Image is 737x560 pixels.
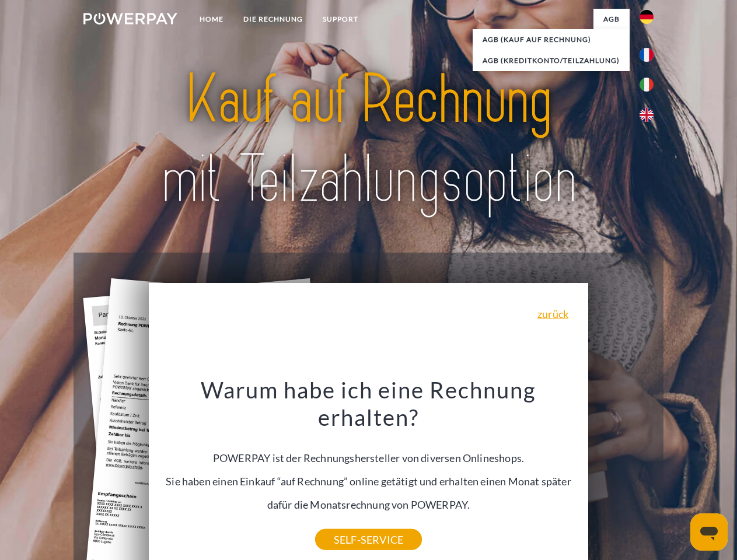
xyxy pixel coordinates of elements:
[537,309,568,319] a: zurück
[473,29,630,50] a: AGB (Kauf auf Rechnung)
[83,13,177,24] img: logo-powerpay-white.svg
[640,10,654,24] img: de
[156,376,582,432] h3: Warum habe ich eine Rechnung erhalten?
[190,9,233,30] a: Home
[233,9,313,30] a: DIE RECHNUNG
[640,78,654,92] img: it
[111,56,626,223] img: title-powerpay_de.svg
[473,50,630,71] a: AGB (Kreditkonto/Teilzahlung)
[313,9,368,30] a: SUPPORT
[315,529,422,550] a: SELF-SERVICE
[640,48,654,62] img: fr
[156,376,582,540] div: POWERPAY ist der Rechnungshersteller von diversen Onlineshops. Sie haben einen Einkauf “auf Rechn...
[640,108,654,122] img: en
[593,9,630,30] a: agb
[690,513,728,551] iframe: Schaltfläche zum Öffnen des Messaging-Fensters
